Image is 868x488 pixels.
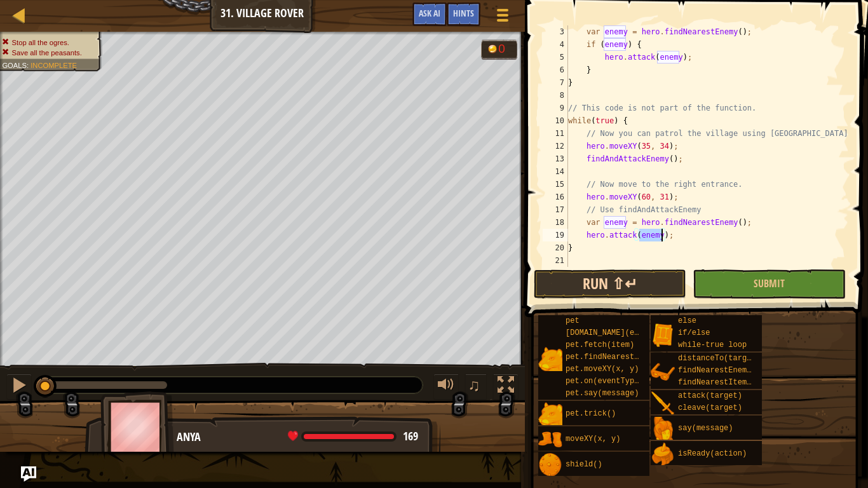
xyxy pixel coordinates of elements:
[678,449,747,458] span: isReady(action)
[100,391,174,462] img: thang_avatar_frame.png
[543,203,568,216] div: 17
[543,216,568,229] div: 18
[543,254,568,267] div: 21
[678,378,756,387] span: findNearestItem()
[543,140,568,152] div: 12
[419,7,440,19] span: Ask AI
[566,365,639,374] span: pet.moveXY(x, y)
[651,391,675,416] img: portrait.png
[651,323,675,347] img: portrait.png
[468,376,480,395] span: ♫
[453,7,474,19] span: Hints
[543,25,568,38] div: 3
[6,374,32,400] button: Ctrl + P: Pause
[543,229,568,241] div: 19
[754,276,785,290] span: Submit
[543,51,568,64] div: 5
[487,3,519,32] button: Show game menu
[2,48,95,58] li: Save all the peasants.
[538,347,562,371] img: portrait.png
[678,329,710,337] span: if/else
[678,341,747,349] span: while-true loop
[543,127,568,140] div: 11
[678,316,696,325] span: else
[678,424,733,433] span: say(message)
[566,409,616,418] span: pet.trick()
[678,354,761,363] span: distanceTo(target)
[21,466,36,482] button: Ask AI
[2,61,27,69] span: Goals
[566,460,602,469] span: shield()
[27,61,31,69] span: :
[543,114,568,127] div: 10
[651,442,675,466] img: portrait.png
[543,241,568,254] div: 20
[543,38,568,51] div: 4
[538,453,562,477] img: portrait.png
[566,353,689,362] span: pet.findNearestByType(type)
[543,165,568,178] div: 14
[651,360,675,384] img: portrait.png
[465,374,487,400] button: ♫
[412,3,447,26] button: Ask AI
[177,429,428,445] div: Anya
[566,316,580,325] span: pet
[534,269,686,299] button: Run ⇧↵
[678,391,742,400] span: attack(target)
[538,428,562,452] img: portrait.png
[543,102,568,114] div: 9
[12,38,69,46] span: Stop all the ogres.
[403,428,418,444] span: 169
[538,402,562,426] img: portrait.png
[543,76,568,89] div: 7
[566,435,620,444] span: moveXY(x, y)
[12,48,82,57] span: Save all the peasants.
[543,152,568,165] div: 13
[288,431,418,442] div: health: 169 / 169
[31,61,77,69] span: Incomplete
[543,64,568,76] div: 6
[678,403,742,412] span: cleave(target)
[543,191,568,203] div: 16
[481,39,517,60] div: Team 'humans' has 0 gold.
[493,374,519,400] button: Toggle fullscreen
[543,89,568,102] div: 8
[678,366,761,375] span: findNearestEnemy()
[498,43,511,55] div: 0
[693,269,845,299] button: Submit
[651,417,675,441] img: portrait.png
[566,389,639,398] span: pet.say(message)
[566,341,634,349] span: pet.fetch(item)
[2,37,95,48] li: Stop all the ogres.
[433,374,459,400] button: Adjust volume
[566,377,684,386] span: pet.on(eventType, handler)
[543,178,568,191] div: 15
[566,329,657,337] span: [DOMAIN_NAME](enemy)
